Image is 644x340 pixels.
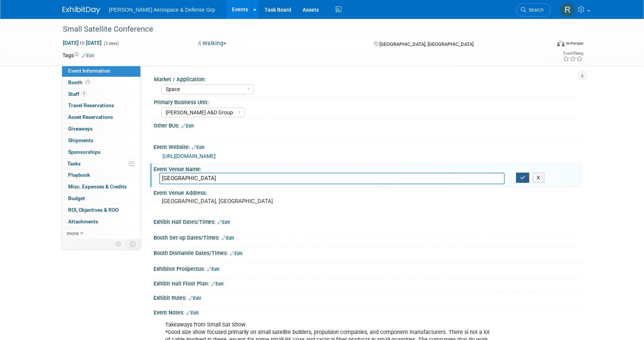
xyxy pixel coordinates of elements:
span: Search [526,7,544,13]
span: Asset Reservations [68,114,113,120]
span: Budget [68,195,85,201]
span: (3 days) [103,41,119,46]
span: [DATE] [DATE] [62,39,102,46]
span: Playbook [68,172,90,178]
a: Edit [192,145,204,150]
button: Walking [195,39,229,47]
div: Event Venue Address: [154,187,582,197]
a: Edit [207,267,219,272]
td: Toggle Event Tabs [125,239,140,249]
div: Event Format [506,39,584,50]
a: Edit [82,53,94,58]
a: Giveaways [62,123,140,135]
a: Asset Reservations [62,112,140,123]
span: Giveaways [68,126,93,132]
div: Primary Business Unit: [154,97,579,106]
span: ROI, Objectives & ROO [68,207,119,213]
span: to [79,40,86,46]
span: Booth [68,79,91,85]
td: Tags [62,52,94,59]
a: Edit [218,220,230,225]
img: ExhibitDay [62,6,100,14]
a: Sponsorships [62,147,140,158]
img: Ross Martinez [560,3,575,17]
span: Sponsorships [68,149,100,155]
a: Staff1 [62,89,140,100]
span: Staff [68,91,87,97]
div: Market / Application: [154,74,579,83]
a: Travel Reservations [62,100,140,111]
div: Other BUs: [154,120,582,130]
div: Exhibit Rules: [154,292,582,302]
pre: [GEOGRAPHIC_DATA], [GEOGRAPHIC_DATA] [162,198,324,205]
a: Edit [181,123,194,129]
a: Edit [211,281,224,287]
div: Event Website: [154,141,582,151]
a: ROI, Objectives & ROO [62,205,140,216]
a: Search [516,3,551,17]
a: Booth [62,77,140,88]
div: Event Notes: [154,307,582,317]
span: more [67,230,79,236]
div: Booth Dismantle Dates/Times: [154,247,582,257]
button: X [533,173,544,183]
a: Edit [189,296,201,301]
div: Small Satellite Conference [60,23,539,36]
span: Attachments [68,219,98,225]
span: Misc. Expenses & Credits [68,184,127,190]
div: Event Rating [563,52,583,55]
span: Booth not reserved yet [84,79,91,85]
a: Tasks [62,158,140,170]
div: Booth Set-up Dates/Times: [154,232,582,242]
a: Attachments [62,216,140,228]
a: more [62,228,140,239]
span: Event Information [68,68,110,74]
a: Edit [222,235,234,241]
span: Shipments [68,137,93,143]
div: In-Person [566,41,583,46]
td: Personalize Event Tab Strip [112,239,125,249]
span: [GEOGRAPHIC_DATA], [GEOGRAPHIC_DATA] [379,41,473,47]
div: Event Venue Name: [154,164,582,173]
a: Shipments [62,135,140,146]
div: Exhibitor Prospectus: [154,263,582,273]
a: [URL][DOMAIN_NAME] [163,153,216,159]
a: Event Information [62,65,140,77]
span: Travel Reservations [68,102,114,108]
span: [PERSON_NAME] Aerospace & Defense Grp [109,7,215,13]
a: Edit [230,251,242,256]
a: Playbook [62,170,140,181]
div: Exhibit Hall Floor Plan: [154,278,582,288]
a: Budget [62,193,140,204]
div: Exhibit Hall Dates/Times: [154,216,582,226]
span: Tasks [67,161,81,167]
a: Edit [186,310,199,316]
img: Format-Inperson.png [557,40,565,46]
span: 1 [81,91,87,97]
a: Misc. Expenses & Credits [62,181,140,193]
